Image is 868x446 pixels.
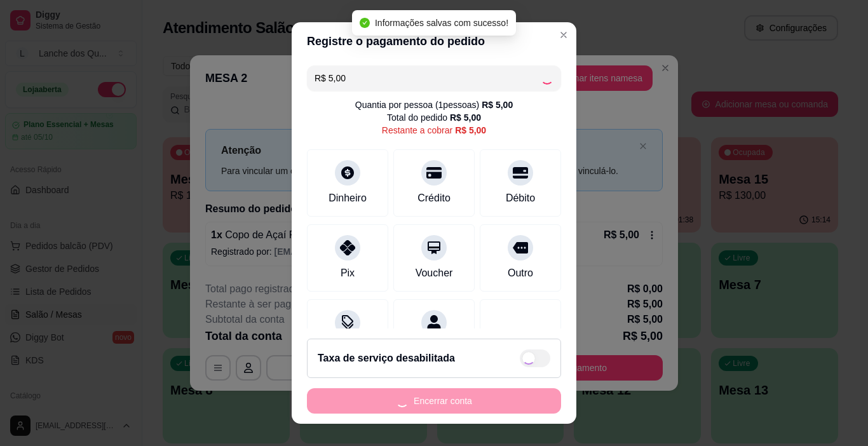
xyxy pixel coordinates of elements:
div: Loading [541,72,553,84]
span: Informações salvas com sucesso! [375,18,508,28]
div: Restante a cobrar [382,124,486,137]
div: Voucher [416,266,453,281]
div: Pix [341,266,355,281]
h2: Taxa de serviço desabilitada [318,351,455,366]
input: Ex.: hambúrguer de cordeiro [315,65,541,91]
div: R$ 5,00 [455,124,486,137]
div: Dinheiro [329,191,367,206]
div: Total do pedido [387,111,481,124]
div: Débito [506,191,535,206]
div: R$ 5,00 [482,98,513,111]
span: check-circle [360,18,370,28]
div: R$ 5,00 [450,111,481,124]
div: Outro [508,266,533,281]
div: Quantia por pessoa ( 1 pessoas) [355,98,513,111]
div: Crédito [417,191,451,206]
header: Registre o pagamento do pedido [292,22,576,60]
button: Close [553,25,574,45]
